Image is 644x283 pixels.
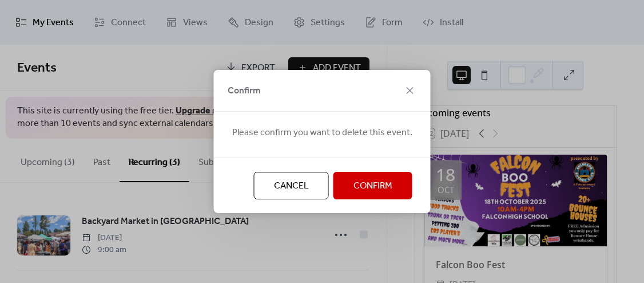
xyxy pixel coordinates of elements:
span: Please confirm you want to delete this event. [232,126,412,140]
span: Cancel [274,179,309,193]
button: Confirm [333,172,412,199]
button: Cancel [254,172,329,199]
span: Confirm [353,179,392,193]
span: Confirm [228,84,261,98]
